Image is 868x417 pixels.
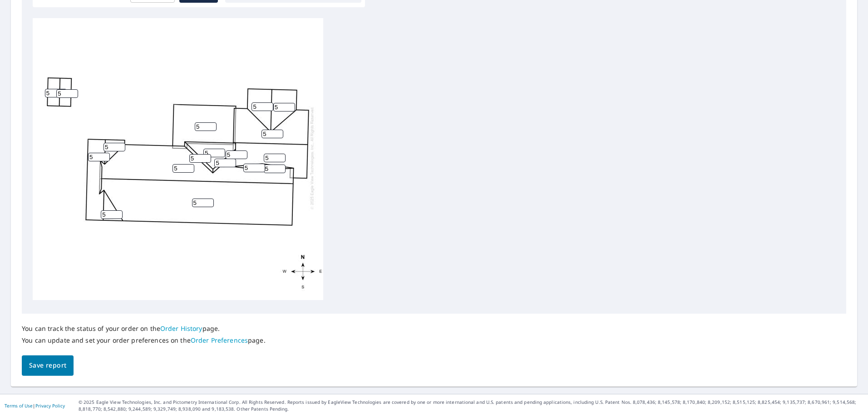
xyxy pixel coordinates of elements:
a: Order History [160,324,202,333]
a: Order Preferences [191,336,248,344]
a: Terms of Use [5,402,33,409]
p: You can track the status of your order on the page. [22,325,266,333]
p: © 2025 Eagle View Technologies, Inc. and Pictometry International Corp. All Rights Reserved. Repo... [79,399,863,412]
p: You can update and set your order preferences on the page. [22,336,266,344]
span: Save report [29,360,66,371]
button: Save report [22,355,74,376]
a: Privacy Policy [35,402,65,409]
p: | [5,403,65,408]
